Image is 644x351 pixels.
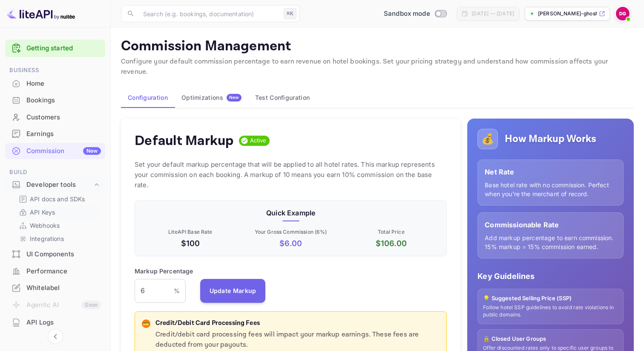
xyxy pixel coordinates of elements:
[242,228,339,236] p: Your Gross Commission ( 6 %)
[121,38,634,55] p: Commission Management
[7,7,75,20] img: LiteAPI logo
[30,221,60,230] p: Webhooks
[200,279,266,303] button: Update Markup
[15,206,102,218] div: API Keys
[485,220,616,230] p: Commissionable Rate
[83,147,101,155] div: New
[5,314,105,331] div: API Logs
[26,249,101,259] div: UI Components
[5,280,105,296] div: Whitelabel
[15,219,102,232] div: Webhooks
[483,335,618,343] p: 🔒 Closed User Groups
[5,126,105,142] a: Earnings
[135,279,174,303] input: 0
[5,280,105,296] a: Whitelabel
[5,246,105,262] a: UI Components
[5,339,105,349] span: Security
[19,221,98,230] a: Webhooks
[121,57,634,77] p: Configure your default commission percentage to earn revenue on hotel bookings. Set your pricing ...
[5,75,105,92] div: Home
[5,143,105,160] div: CommissionNew
[343,238,440,249] p: $ 106.00
[19,234,98,243] a: Integrations
[384,9,430,19] span: Sandbox mode
[5,92,105,109] div: Bookings
[481,131,494,147] p: 💰
[485,167,616,177] p: Net Rate
[5,109,105,125] a: Customers
[26,318,101,328] div: API Logs
[142,238,239,249] p: $100
[247,136,270,145] span: Active
[26,146,101,156] div: Commission
[142,208,440,218] p: Quick Example
[5,314,105,330] a: API Logs
[483,294,618,303] p: 💡 Suggested Selling Price (SSP)
[483,304,618,319] p: Follow hotel SSP guidelines to avoid rate violations in public domains.
[135,267,193,276] p: Markup Percentage
[30,208,55,217] p: API Keys
[616,7,630,20] img: Debankur Ghosh
[26,79,101,89] div: Home
[121,87,175,108] button: Configuration
[5,168,105,177] span: Build
[5,75,105,91] a: Home
[26,180,92,190] div: Developer tools
[181,94,241,102] div: Optimizations
[5,126,105,142] div: Earnings
[19,194,98,203] a: API docs and SDKs
[26,267,101,276] div: Performance
[5,66,105,75] span: Business
[30,234,64,243] p: Integrations
[477,270,624,282] p: Key Guidelines
[471,10,514,17] div: [DATE] — [DATE]
[155,330,440,350] p: Credit/debit card processing fees will impact your markup earnings. These fees are deducted from ...
[15,193,102,205] div: API docs and SDKs
[343,228,440,236] p: Total Price
[242,238,339,249] p: $ 6.00
[174,286,180,295] p: %
[5,246,105,263] div: UI Components
[5,109,105,126] div: Customers
[485,180,616,198] p: Base hotel rate with no commission. Perfect when you're the merchant of record.
[135,160,447,190] p: Set your default markup percentage that will be applied to all hotel rates. This markup represent...
[505,132,596,146] h5: How Markup Works
[15,232,102,245] div: Integrations
[5,177,105,192] div: Developer tools
[5,263,105,279] a: Performance
[485,233,616,251] p: Add markup percentage to earn commission. 15% markup = 15% commission earned.
[380,9,450,19] div: Switch to Production mode
[538,10,597,17] p: [PERSON_NAME]-ghosh-3md1i.n...
[5,143,105,159] a: CommissionNew
[26,44,101,53] a: Getting started
[142,228,239,236] p: LiteAPI Base Rate
[248,87,316,108] button: Test Configuration
[135,132,234,149] h4: Default Markup
[5,263,105,280] div: Performance
[48,329,63,344] button: Collapse navigation
[155,319,440,328] p: Credit/Debit Card Processing Fees
[5,40,105,57] div: Getting started
[143,320,149,328] p: 💳
[26,129,101,139] div: Earnings
[26,113,101,122] div: Customers
[284,8,296,19] div: ⌘K
[26,96,101,105] div: Bookings
[5,92,105,108] a: Bookings
[30,194,85,203] p: API docs and SDKs
[227,95,241,100] span: New
[19,208,98,217] a: API Keys
[26,283,101,293] div: Whitelabel
[138,5,280,22] input: Search (e.g. bookings, documentation)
